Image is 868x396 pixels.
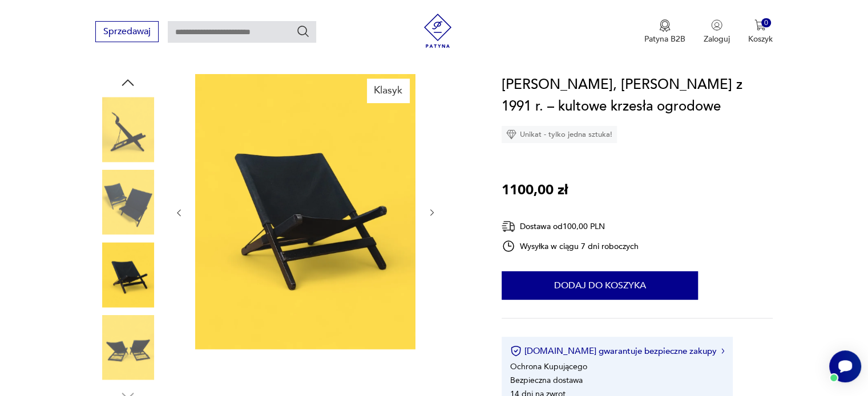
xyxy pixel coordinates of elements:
iframe: Smartsupp widget button [829,350,861,382]
img: Ikona medalu [659,19,671,32]
a: Ikona medaluPatyna B2B [644,19,685,44]
a: Sprzedawaj [95,28,159,36]
p: Zaloguj [704,34,730,44]
img: Ikona diamentu [506,129,516,140]
img: Ikona certyfikatu [510,345,522,357]
p: 1100,00 zł [502,179,568,201]
div: Unikat - tylko jedna sztuka! [502,126,617,143]
button: Zaloguj [704,19,730,44]
button: Szukaj [296,25,310,38]
li: Ochrona Kupującego [510,361,587,372]
button: Dodaj do koszyka [502,271,698,300]
div: Wysyłka w ciągu 7 dni roboczych [502,239,639,253]
button: 0Koszyk [748,19,773,44]
img: Ikona koszyka [754,19,766,31]
button: [DOMAIN_NAME] gwarantuje bezpieczne zakupy [510,345,724,357]
div: Dostawa od 100,00 PLN [502,219,639,234]
img: Zdjęcie produktu IKEA Hestra, Tord Bjorklund z 1991 r. – kultowe krzesła ogrodowe [95,97,160,162]
img: Zdjęcie produktu IKEA Hestra, Tord Bjorklund z 1991 r. – kultowe krzesła ogrodowe [95,242,160,307]
div: Klasyk [367,79,409,103]
img: Zdjęcie produktu IKEA Hestra, Tord Bjorklund z 1991 r. – kultowe krzesła ogrodowe [195,74,415,349]
img: Zdjęcie produktu IKEA Hestra, Tord Bjorklund z 1991 r. – kultowe krzesła ogrodowe [95,170,160,235]
div: 0 [761,18,771,28]
h1: [PERSON_NAME], [PERSON_NAME] z 1991 r. – kultowe krzesła ogrodowe [502,74,773,117]
img: Zdjęcie produktu IKEA Hestra, Tord Bjorklund z 1991 r. – kultowe krzesła ogrodowe [95,315,160,380]
img: Ikona dostawy [502,219,515,234]
p: Koszyk [748,34,773,44]
img: Ikona strzałki w prawo [721,348,725,354]
button: Sprzedawaj [95,21,159,42]
img: Ikonka użytkownika [711,19,722,31]
button: Patyna B2B [644,19,685,44]
p: Patyna B2B [644,34,685,44]
li: Bezpieczna dostawa [510,375,583,386]
img: Patyna - sklep z meblami i dekoracjami vintage [421,14,455,48]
